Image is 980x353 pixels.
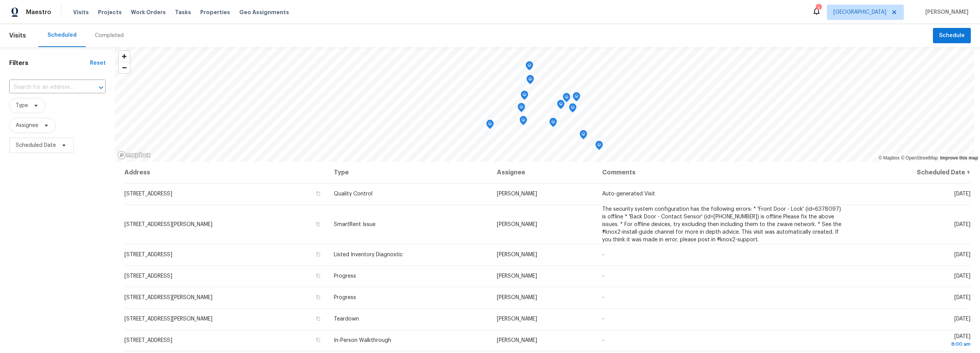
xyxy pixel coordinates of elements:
span: SmartRent Issue [334,222,376,227]
span: [DATE] [954,222,970,227]
div: 1 [816,5,821,12]
span: Teardown [334,316,359,322]
button: Copy Address [315,337,322,343]
span: Tasks [175,10,191,15]
div: Map marker [557,100,565,112]
span: Progress [334,273,356,279]
th: Type [328,162,491,183]
span: Visits [9,27,26,44]
a: OpenStreetMap [901,155,938,161]
span: [STREET_ADDRESS][PERSON_NAME] [124,222,212,227]
span: [STREET_ADDRESS] [124,252,172,257]
span: - [602,338,604,343]
span: Visits [73,8,89,16]
span: Scheduled Date [16,142,56,149]
a: Mapbox [879,155,900,161]
div: Reset [90,59,106,67]
span: Progress [334,295,356,300]
button: Copy Address [315,315,322,322]
span: Zoom out [119,62,130,73]
span: Auto-generated Visit [602,191,655,197]
th: Comments [596,162,850,183]
div: Completed [95,32,124,39]
span: Properties [200,8,230,16]
span: [PERSON_NAME] [497,316,537,322]
span: - [602,252,604,257]
span: [PERSON_NAME] [497,222,537,227]
span: [DATE] [954,252,970,257]
span: Schedule [939,31,965,41]
th: Scheduled Date ↑ [850,162,971,183]
span: [PERSON_NAME] [497,273,537,279]
div: Map marker [519,116,527,128]
span: [DATE] [954,273,970,279]
div: Map marker [595,141,603,153]
span: - [602,295,604,300]
span: Listed Inventory Diagnostic [334,252,403,257]
span: [STREET_ADDRESS] [124,273,172,279]
button: Copy Address [315,221,322,228]
button: Copy Address [315,251,322,258]
span: In-Person Walkthrough [334,338,391,343]
div: Map marker [563,93,570,105]
span: [DATE] [856,334,970,348]
span: [PERSON_NAME] [497,338,537,343]
span: Projects [98,8,122,16]
span: Maestro [26,8,51,16]
span: [GEOGRAPHIC_DATA] [833,8,886,16]
span: [DATE] [954,295,970,300]
span: Assignee [16,122,38,129]
button: Schedule [933,28,971,44]
a: Mapbox homepage [117,151,151,159]
div: Map marker [569,103,577,115]
th: Assignee [491,162,596,183]
div: Map marker [526,61,533,73]
span: [STREET_ADDRESS] [124,338,172,343]
div: Scheduled [47,31,77,39]
span: Type [16,102,28,109]
span: [DATE] [954,191,970,197]
button: Open [96,82,106,93]
div: Map marker [580,130,587,142]
h1: Filters [9,59,90,67]
span: [PERSON_NAME] [497,295,537,300]
span: [PERSON_NAME] [497,191,537,197]
span: The security system configuration has the following errors: * 'Front Door - Lock' (id=6378097) is... [602,207,841,242]
span: Geo Assignments [239,8,289,16]
span: Work Orders [131,8,166,16]
div: Map marker [518,103,525,115]
div: 8:00 am [856,340,970,348]
div: Map marker [573,92,580,104]
a: Improve this map [940,155,978,161]
canvas: Map [115,47,974,162]
div: Map marker [521,91,528,102]
div: Map marker [486,120,494,132]
div: Map marker [526,75,534,87]
button: Zoom out [119,62,130,73]
th: Address [124,162,328,183]
button: Copy Address [315,294,322,301]
button: Zoom in [119,51,130,62]
span: Quality Control [334,191,372,197]
span: [PERSON_NAME] [922,8,969,16]
button: Copy Address [315,190,322,197]
input: Search for an address... [9,81,84,93]
span: [STREET_ADDRESS][PERSON_NAME] [124,316,212,322]
span: [STREET_ADDRESS][PERSON_NAME] [124,295,212,300]
div: Map marker [549,118,557,130]
span: [PERSON_NAME] [497,252,537,257]
span: [STREET_ADDRESS] [124,191,172,197]
span: - [602,316,604,322]
span: [DATE] [954,316,970,322]
span: - [602,273,604,279]
button: Copy Address [315,272,322,279]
